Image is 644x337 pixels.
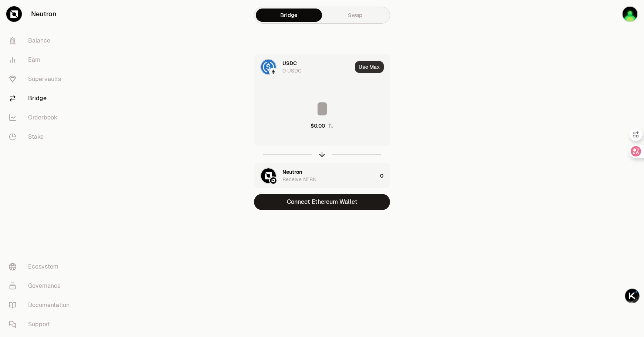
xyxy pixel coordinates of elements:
button: $0.00 [311,122,334,129]
button: Use Max [355,61,384,73]
img: wode [622,6,638,22]
a: Supervaults [3,70,80,89]
a: Documentation [3,296,80,315]
a: Ecosystem [3,257,80,276]
a: Balance [3,31,80,50]
div: 0 [380,163,390,188]
img: USDC Logo [261,60,276,74]
a: Earn [3,50,80,70]
a: Governance [3,276,80,296]
a: Bridge [256,9,322,22]
div: USDC [282,60,297,67]
img: NTRN Logo [261,168,276,183]
a: Swap [322,9,388,22]
img: Neutron Logo [270,177,277,184]
a: Stake [3,127,80,146]
div: 0 USDC [282,67,302,74]
div: NTRN LogoNeutron LogoNeutronReceive NTRN [254,163,377,188]
div: Neutron [282,168,302,176]
div: USDC LogoEthereum LogoUSDC0 USDC [254,54,352,80]
a: Bridge [3,89,80,108]
button: Connect Ethereum Wallet [254,194,390,210]
div: Receive NTRN [282,176,316,183]
a: Orderbook [3,108,80,127]
a: Support [3,315,80,334]
button: NTRN LogoNeutron LogoNeutronReceive NTRN0 [254,163,390,188]
div: $0.00 [311,122,325,129]
img: Ethereum Logo [270,68,277,75]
